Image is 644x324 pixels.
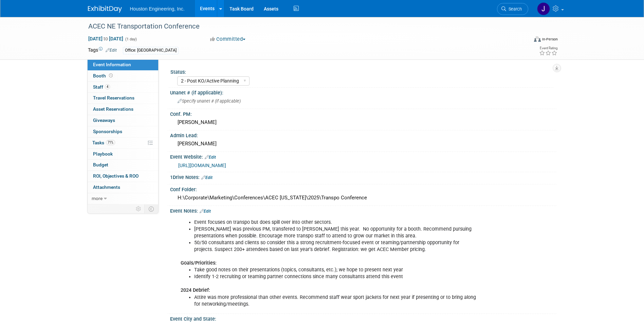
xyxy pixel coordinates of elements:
div: H:\Corporate\Marketing\Conferences\ACEC [US_STATE]\2025\Transpo Conference [175,193,551,203]
a: Edit [106,48,117,53]
span: 71% [106,140,115,145]
div: [PERSON_NAME] [175,117,551,128]
div: Office: [GEOGRAPHIC_DATA] [123,47,179,54]
a: Playbook [88,149,158,160]
div: Event Format [488,35,558,46]
span: more [92,196,103,201]
span: Travel Reservations [93,95,134,101]
a: Event Information [88,59,158,70]
span: Giveaways [93,118,115,123]
a: more [88,193,158,204]
img: ExhibitDay [88,6,122,13]
span: Asset Reservations [93,106,133,112]
a: ROI, Objectives & ROO [88,171,158,182]
span: (1 day) [125,37,137,41]
li: 50/50 consultants and clients so consider this a strong recruitment-focused event or teaming/part... [194,239,478,253]
div: In-Person [542,37,558,42]
a: Budget [88,160,158,170]
a: [URL][DOMAIN_NAME] [178,163,226,168]
span: 4 [105,84,110,89]
a: Sponsorships [88,126,158,137]
span: Playbook [93,151,113,157]
li: Attire was more professional than other events. Recommend staff wear sport jackets for next year ... [194,294,478,308]
a: Giveaways [88,115,158,126]
span: to [103,36,109,41]
td: Personalize Event Tab Strip [133,204,145,213]
a: Edit [201,175,213,180]
span: Budget [93,162,108,167]
div: Event City and State: [170,314,556,322]
span: Event Information [93,62,131,67]
b: Goals/Priorities: [181,260,217,266]
button: Committed [208,36,248,43]
li: Take good notes on their presentations (topics, consultants, etc.); we hope to present next year [194,267,478,273]
div: Conf. PM: [170,109,556,118]
a: Asset Reservations [88,104,158,115]
td: Toggle Event Tabs [144,204,158,213]
a: Travel Reservations [88,93,158,104]
a: Staff4 [88,82,158,93]
span: Booth not reserved yet [108,73,114,78]
span: ROI, Objectives & ROO [93,173,139,179]
div: Status: [170,67,553,75]
span: Tasks [92,140,115,145]
div: Unanet # (if applicable): [170,88,556,96]
a: Edit [200,209,211,214]
a: Booth [88,71,158,82]
img: Format-Inperson.png [534,36,541,42]
li: Event focuses on transpo but does spill over into other sectors. [194,219,478,226]
div: Event Rating [539,47,557,50]
li: Identify 1-2 recruiting or teaming partner connections since many consultants attend this event [194,273,478,280]
span: Booth [93,73,114,78]
div: Admin Lead: [170,130,556,139]
div: 1Drive Notes: [170,172,556,181]
span: [DATE] [DATE] [88,36,124,42]
div: ACEC NE Transportation Conference [86,20,518,33]
div: [PERSON_NAME] [175,139,551,149]
span: Search [506,6,522,12]
a: Tasks71% [88,138,158,148]
li: [PERSON_NAME] was previous PM, transfered to [PERSON_NAME] this year. No opportunity for a booth.... [194,226,478,239]
div: Event Notes: [170,206,556,215]
span: Staff [93,84,110,90]
a: Search [497,3,528,15]
a: Edit [205,155,216,160]
span: Attachments [93,184,120,190]
span: Sponsorships [93,129,122,134]
span: Houston Engineering, Inc. [130,6,185,12]
span: Specify unanet # (if applicable) [178,98,241,104]
b: 2024 Debrief: [181,287,210,293]
a: Attachments [88,182,158,193]
div: Conf Folder: [170,184,556,193]
td: Tags [88,47,117,54]
img: Jessica Lambrecht [537,2,550,15]
div: Event Website: [170,152,556,161]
